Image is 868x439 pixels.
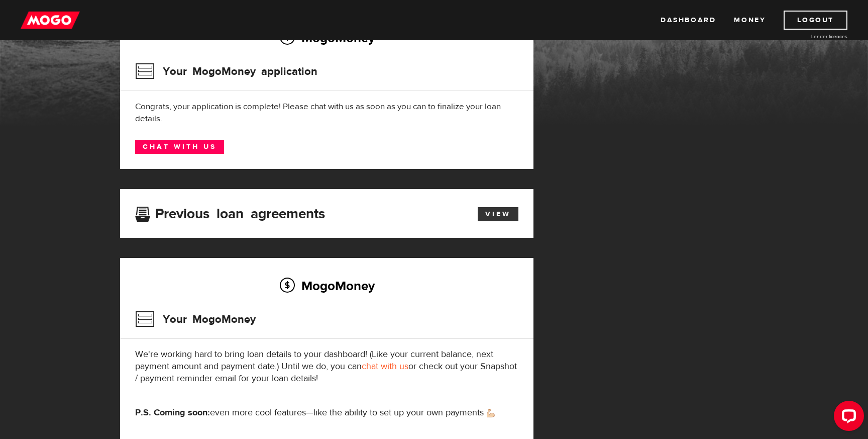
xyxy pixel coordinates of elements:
h3: Your MogoMoney [135,306,256,332]
h3: Your MogoMoney application [135,58,317,84]
a: View [478,207,518,221]
a: Dashboard [661,11,716,30]
a: Money [734,11,766,30]
a: Logout [784,11,847,30]
h2: MogoMoney [135,275,518,296]
a: Lender licences [772,33,847,40]
img: strong arm emoji [487,409,495,417]
h3: Previous loan agreements [135,206,325,219]
p: even more cool features—like the ability to set up your own payments [135,407,518,419]
iframe: LiveChat chat widget [826,397,868,439]
a: Chat with us [135,140,224,154]
strong: P.S. Coming soon: [135,407,210,418]
a: chat with us [362,361,408,372]
div: Congrats, your application is complete! Please chat with us as soon as you can to finalize your l... [135,101,518,125]
p: We're working hard to bring loan details to your dashboard! (Like your current balance, next paym... [135,348,518,385]
img: mogo_logo-11ee424be714fa7cbb0f0f49df9e16ec.png [21,11,80,30]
